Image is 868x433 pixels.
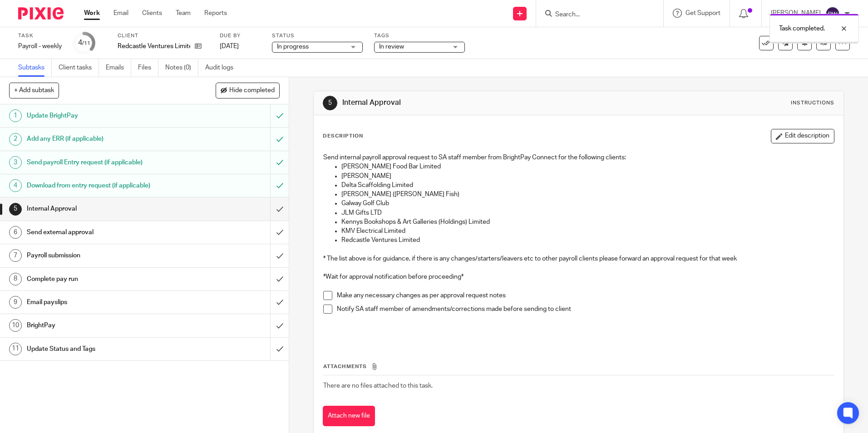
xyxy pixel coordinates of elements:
a: Clients [142,9,162,18]
p: Description [323,133,363,140]
div: 9 [9,296,22,309]
button: Hide completed [216,83,280,98]
div: 10 [9,319,22,332]
div: 8 [9,273,22,285]
h1: Email payslips [27,295,183,309]
h1: Download from entry request (if applicable) [27,179,183,192]
h1: Update Status and Tags [27,342,183,356]
span: [DATE] [220,43,239,49]
div: 3 [9,156,22,169]
div: 6 [9,226,22,239]
h1: BrightPay [27,319,183,332]
div: 11 [9,343,22,355]
a: Files [138,59,158,77]
p: [PERSON_NAME] ([PERSON_NAME] Fish) [341,190,833,199]
h1: Complete pay run [27,272,183,286]
button: + Add subtask [9,83,59,98]
img: svg%3E [825,6,840,21]
p: Delta Scaffolding Limited [341,181,833,190]
div: 4 [9,179,22,192]
p: Galway Golf Club [341,199,833,208]
a: Notes (0) [165,59,198,77]
div: 1 [9,109,22,122]
button: Attach new file [323,406,375,426]
span: Hide completed [229,87,275,94]
a: Team [176,9,191,18]
span: In progress [277,44,309,50]
span: In review [379,44,404,50]
img: Pixie [18,7,64,20]
p: Make any necessary changes as per approval request notes [337,291,833,300]
button: Edit description [771,129,834,143]
div: Instructions [791,99,834,107]
div: 7 [9,249,22,262]
label: Tags [374,32,465,39]
a: Email [113,9,128,18]
p: KMV Electrical Limited [341,226,833,236]
p: Redcastle Ventures Limited [341,236,833,245]
label: Client [118,32,208,39]
a: Emails [106,59,131,77]
div: 2 [9,133,22,146]
div: 5 [323,96,337,110]
div: Payroll - weekly [18,42,62,51]
div: 5 [9,203,22,216]
h1: Internal Approval [27,202,183,216]
p: Kennys Bookshops & Art Galleries (Holdings) Limited [341,217,833,226]
a: Audit logs [205,59,240,77]
a: Subtasks [18,59,52,77]
h1: Update BrightPay [27,109,183,123]
label: Status [272,32,363,39]
p: [PERSON_NAME] [341,172,833,181]
div: 4 [78,38,90,48]
h1: Send payroll Entry request (if applicable) [27,156,183,169]
p: Notify SA staff member of amendments/corrections made before sending to client [337,305,833,314]
p: Redcastle Ventures Limited [118,42,190,51]
a: Work [84,9,100,18]
h1: Add any ERR (if applicable) [27,132,183,146]
p: Task completed. [779,24,825,33]
small: /11 [82,41,90,46]
p: JLM Gifts LTD [341,208,833,217]
a: Reports [204,9,227,18]
p: [PERSON_NAME] Food Bar Limited [341,162,833,171]
p: *Wait for approval notification before proceeding* [323,272,833,281]
label: Due by [220,32,261,39]
h1: Internal Approval [342,98,598,108]
p: * The list above is for guidance, if there is any changes/starters/leavers etc to other payroll c... [323,254,833,263]
label: Task [18,32,62,39]
span: Attachments [323,364,367,369]
h1: Send external approval [27,226,183,239]
h1: Payroll submission [27,249,183,262]
span: There are no files attached to this task. [323,383,433,389]
p: Send internal payroll approval request to SA staff member from BrightPay Connect for the followin... [323,153,833,162]
a: Client tasks [59,59,99,77]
